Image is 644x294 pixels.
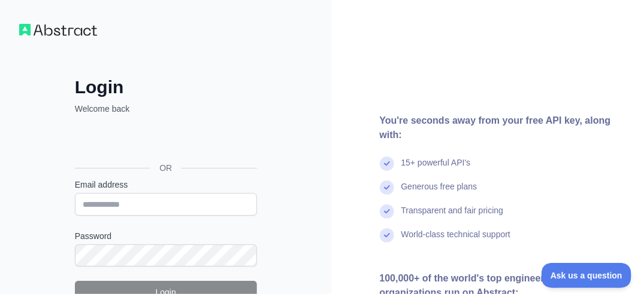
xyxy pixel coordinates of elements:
[401,157,471,180] div: 15+ powerful API's
[75,76,257,98] h2: Login
[401,180,477,204] div: Generous free plans
[401,204,504,228] div: Transparent and fair pricing
[75,179,257,191] label: Email address
[69,128,261,154] iframe: Sign in with Google Button
[150,162,182,174] span: OR
[19,24,97,36] img: Workflow
[380,228,394,243] img: check mark
[75,103,257,115] p: Welcome back
[380,114,625,142] div: You're seconds away from your free API key, along with:
[380,204,394,219] img: check mark
[542,263,632,288] iframe: Toggle Customer Support
[380,157,394,171] img: check mark
[401,228,511,252] div: World-class technical support
[75,230,257,242] label: Password
[380,180,394,195] img: check mark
